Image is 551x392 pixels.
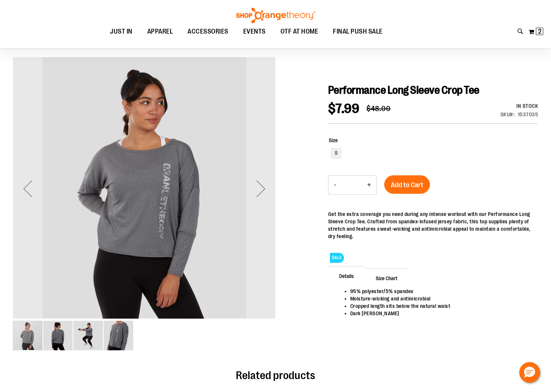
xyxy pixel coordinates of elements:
[330,253,344,263] span: SALE
[350,310,531,317] li: Dark [PERSON_NAME]
[328,101,359,116] span: $7.99
[538,28,541,35] span: 2
[328,176,342,194] button: Decrease product quantity
[500,102,538,110] div: Availability
[384,175,430,194] button: Add to Cart
[342,176,362,194] input: Product quantity
[43,321,73,350] img: Alternate image #1 for 1537035
[13,320,43,351] div: image 1 of 4
[365,268,409,288] span: Size Chart
[104,321,133,350] img: Alternate image #3 for 1537035
[366,104,390,113] span: $48.00
[519,362,540,383] button: Hello, have a question? Let’s chat.
[187,23,228,40] span: ACCESSORIES
[333,23,383,40] span: FINAL PUSH SALE
[13,57,276,320] div: Product image for Performance Long Sleeve Crop Tee
[331,148,342,159] div: S
[350,302,531,310] li: Cropped length sits below the natural waist
[180,23,236,40] a: ACCESSORIES
[13,57,42,320] div: Previous
[329,137,338,143] span: Size
[110,23,132,40] span: JUST IN
[236,369,315,382] span: Related products
[236,23,273,40] a: EVENTS
[13,57,276,351] div: carousel
[500,111,515,117] strong: SKU
[235,8,316,23] img: Shop Orangetheory
[350,295,531,302] li: Moisture-wicking and antimicrobial
[104,320,133,351] div: image 4 of 4
[391,181,423,189] span: Add to Cart
[500,102,538,110] div: In stock
[243,23,266,40] span: EVENTS
[280,23,318,40] span: OTF AT HOME
[246,57,276,320] div: Next
[103,23,140,40] a: JUST IN
[140,23,180,40] a: APPAREL
[328,84,479,96] span: Performance Long Sleeve Crop Tee
[362,176,376,194] button: Increase product quantity
[328,266,365,285] span: Details
[518,111,538,118] div: 1537035
[326,23,390,40] a: FINAL PUSH SALE
[147,23,173,40] span: APPAREL
[13,56,276,319] img: Product image for Performance Long Sleeve Crop Tee
[350,288,531,295] li: 95% polyester/5% spandex
[328,210,538,240] div: Get the extra coverage you need during any intense workout with our Performance Long Sleeve Crop ...
[73,321,103,350] img: Alternate image #2 for 1537035
[43,320,73,351] div: image 2 of 4
[273,23,326,40] a: OTF AT HOME
[73,320,104,351] div: image 3 of 4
